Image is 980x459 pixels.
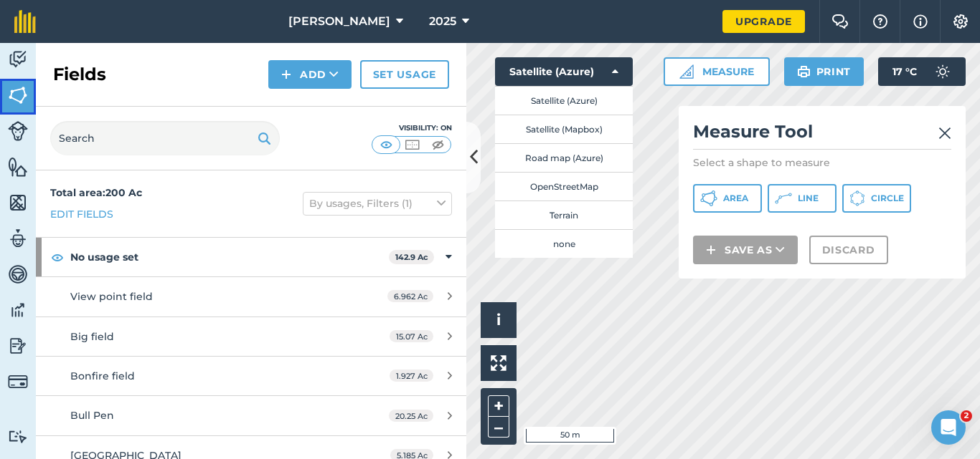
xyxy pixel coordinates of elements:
button: Save as [693,236,798,264]
img: svg+xml;base64,PHN2ZyB4bWxucz0iaHR0cDovL3d3dy53My5vcmcvMjAwMC9zdmciIHdpZHRoPSI1NiIgaGVpZ2h0PSI2MC... [8,192,28,213]
img: svg+xml;base64,PHN2ZyB4bWxucz0iaHR0cDovL3d3dy53My5vcmcvMjAwMC9zdmciIHdpZHRoPSIxOCIgaGVpZ2h0PSIyNC... [51,248,64,266]
strong: Total area : 200 Ac [50,186,142,199]
button: Print [784,57,864,86]
img: Ruler icon [679,64,694,79]
button: + [488,395,509,417]
button: Measure [664,57,770,86]
a: Set usage [360,60,449,89]
span: 20.25 Ac [389,410,433,422]
a: Edit fields [50,206,113,222]
img: svg+xml;base64,PD94bWwgdmVyc2lvbj0iMS4wIiBlbmNvZGluZz0idXRmLTgiPz4KPCEtLSBHZW5lcmF0b3I6IEFkb2JlIE... [8,121,28,141]
span: i [496,311,501,329]
img: svg+xml;base64,PD94bWwgdmVyc2lvbj0iMS4wIiBlbmNvZGluZz0idXRmLTgiPz4KPCEtLSBHZW5lcmF0b3I6IEFkb2JlIE... [928,57,957,86]
img: svg+xml;base64,PHN2ZyB4bWxucz0iaHR0cDovL3d3dy53My5vcmcvMjAwMC9zdmciIHdpZHRoPSI1MCIgaGVpZ2h0PSI0MC... [429,137,447,152]
button: Satellite (Azure) [495,86,633,115]
span: View point field [70,290,153,303]
div: Visibility: On [372,122,452,134]
button: Road map (Azure) [495,143,633,172]
button: none [495,229,633,258]
img: svg+xml;base64,PHN2ZyB4bWxucz0iaHR0cDovL3d3dy53My5vcmcvMjAwMC9zdmciIHdpZHRoPSI1MCIgaGVpZ2h0PSI0MC... [377,137,395,152]
h2: Fields [53,63,106,86]
p: Select a shape to measure [693,155,951,170]
button: Satellite (Azure) [495,57,633,86]
button: Satellite (Mapbox) [495,115,633,143]
img: svg+xml;base64,PD94bWwgdmVyc2lvbj0iMS4wIiBlbmNvZGluZz0idXRmLTgiPz4KPCEtLSBHZW5lcmF0b3I6IEFkb2JlIE... [8,335,28,357]
button: Discard [809,236,888,264]
img: svg+xml;base64,PHN2ZyB4bWxucz0iaHR0cDovL3d3dy53My5vcmcvMjAwMC9zdmciIHdpZHRoPSI1NiIgaGVpZ2h0PSI2MC... [8,84,28,106]
img: svg+xml;base64,PHN2ZyB4bWxucz0iaHR0cDovL3d3dy53My5vcmcvMjAwMC9zdmciIHdpZHRoPSI1MCIgaGVpZ2h0PSI0MC... [403,137,421,152]
a: Big field15.07 Ac [36,317,466,356]
span: Circle [871,193,904,204]
span: 6.962 Ac [387,290,433,302]
button: i [481,302,517,338]
span: Big field [70,330,114,343]
img: svg+xml;base64,PHN2ZyB4bWxucz0iaHR0cDovL3d3dy53My5vcmcvMjAwMC9zdmciIHdpZHRoPSIxOSIgaGVpZ2h0PSIyNC... [258,130,271,147]
span: 2025 [429,13,456,30]
span: Area [723,193,748,204]
div: No usage set142.9 Ac [36,238,466,276]
span: 2 [961,410,972,422]
img: Two speech bubbles overlapping with the left bubble in the forefront [831,14,849,29]
a: Upgrade [722,10,805,33]
input: Search [50,121,280,155]
button: Area [693,184,762,213]
span: Bull Pen [70,409,114,422]
strong: 142.9 Ac [395,252,428,262]
button: Circle [842,184,911,213]
img: fieldmargin Logo [14,10,36,33]
img: svg+xml;base64,PHN2ZyB4bWxucz0iaHR0cDovL3d3dy53My5vcmcvMjAwMC9zdmciIHdpZHRoPSIyMiIgaGVpZ2h0PSIzMC... [938,125,951,142]
img: svg+xml;base64,PHN2ZyB4bWxucz0iaHR0cDovL3d3dy53My5vcmcvMjAwMC9zdmciIHdpZHRoPSI1NiIgaGVpZ2h0PSI2MC... [8,156,28,178]
span: [PERSON_NAME] [288,13,390,30]
span: 17 ° C [892,57,917,86]
span: Bonfire field [70,369,135,382]
button: Terrain [495,200,633,229]
button: OpenStreetMap [495,172,633,200]
img: Four arrows, one pointing top left, one top right, one bottom right and the last bottom left [491,355,507,371]
a: Bonfire field1.927 Ac [36,357,466,395]
button: Add [268,60,352,89]
iframe: Intercom live chat [931,410,966,445]
img: svg+xml;base64,PD94bWwgdmVyc2lvbj0iMS4wIiBlbmNvZGluZz0idXRmLTgiPz4KPCEtLSBHZW5lcmF0b3I6IEFkb2JlIE... [8,264,28,285]
button: Line [768,184,837,213]
img: svg+xml;base64,PHN2ZyB4bWxucz0iaHR0cDovL3d3dy53My5vcmcvMjAwMC9zdmciIHdpZHRoPSIxNCIgaGVpZ2h0PSIyNC... [706,241,716,259]
button: 17 °C [878,57,966,86]
a: View point field6.962 Ac [36,277,466,316]
img: svg+xml;base64,PD94bWwgdmVyc2lvbj0iMS4wIiBlbmNvZGluZz0idXRmLTgiPz4KPCEtLSBHZW5lcmF0b3I6IEFkb2JlIE... [8,299,28,321]
img: svg+xml;base64,PD94bWwgdmVyc2lvbj0iMS4wIiBlbmNvZGluZz0idXRmLTgiPz4KPCEtLSBHZW5lcmF0b3I6IEFkb2JlIE... [8,49,28,70]
h2: Measure Tool [693,120,951,150]
strong: No usage set [70,238,389,276]
button: – [488,417,509,438]
img: svg+xml;base64,PD94bWwgdmVyc2lvbj0iMS4wIiBlbmNvZGluZz0idXRmLTgiPz4KPCEtLSBHZW5lcmF0b3I6IEFkb2JlIE... [8,372,28,392]
span: 1.927 Ac [390,369,433,382]
img: A cog icon [952,14,969,29]
img: A question mark icon [872,14,889,29]
span: 15.07 Ac [390,330,433,342]
a: Bull Pen20.25 Ac [36,396,466,435]
img: svg+xml;base64,PHN2ZyB4bWxucz0iaHR0cDovL3d3dy53My5vcmcvMjAwMC9zdmciIHdpZHRoPSIxNCIgaGVpZ2h0PSIyNC... [281,66,291,83]
span: Line [798,193,819,204]
img: svg+xml;base64,PHN2ZyB4bWxucz0iaHR0cDovL3d3dy53My5vcmcvMjAwMC9zdmciIHdpZHRoPSIxNyIgaGVpZ2h0PSIxNy... [913,13,928,30]
img: svg+xml;base64,PHN2ZyB4bWxucz0iaHR0cDovL3d3dy53My5vcmcvMjAwMC9zdmciIHdpZHRoPSIxOSIgaGVpZ2h0PSIyNC... [797,63,811,80]
button: By usages, Filters (1) [303,192,452,215]
img: svg+xml;base64,PD94bWwgdmVyc2lvbj0iMS4wIiBlbmNvZGluZz0idXRmLTgiPz4KPCEtLSBHZW5lcmF0b3I6IEFkb2JlIE... [8,228,28,249]
img: svg+xml;base64,PD94bWwgdmVyc2lvbj0iMS4wIiBlbmNvZGluZz0idXRmLTgiPz4KPCEtLSBHZW5lcmF0b3I6IEFkb2JlIE... [8,430,28,443]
